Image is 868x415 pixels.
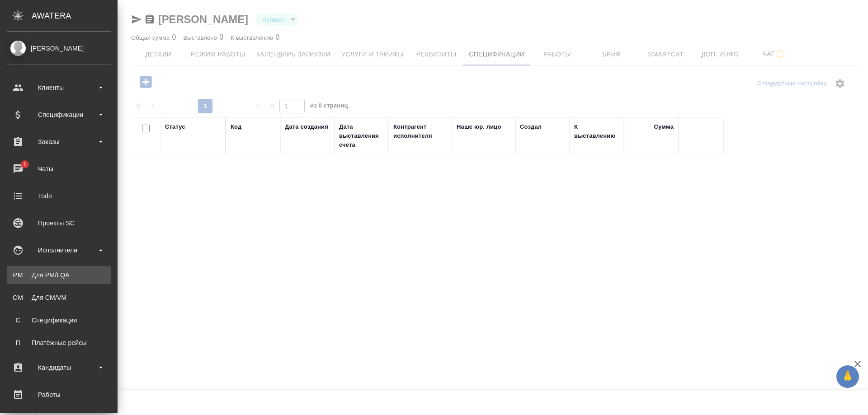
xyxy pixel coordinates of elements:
div: Спецификации [11,316,106,325]
span: 1 [18,160,32,169]
div: Для CM/VM [11,293,106,302]
a: ППлатёжные рейсы [7,334,111,352]
div: Дата создания [285,122,328,131]
div: Клиенты [7,81,111,94]
div: Контрагент исполнителя [393,122,448,140]
div: Сумма [654,122,674,131]
a: CMДля CM/VM [7,289,111,307]
div: AWATERA [32,7,118,25]
div: Статус [165,122,185,131]
div: Создал [520,122,542,131]
div: Платёжные рейсы [11,338,106,347]
div: Исполнители [7,243,111,257]
div: Спецификации [7,108,111,121]
button: 🙏 [836,365,859,388]
div: К выставлению [574,122,619,140]
div: Todo [7,189,111,203]
span: 🙏 [840,367,855,386]
a: PMДля PM/LQA [7,266,111,284]
div: Заказы [7,135,111,149]
a: ССпецификации [7,311,111,329]
div: Код [231,122,241,131]
a: Todo [2,185,115,207]
div: Для PM/LQA [11,270,106,280]
div: Наше юр. лицо [457,122,501,131]
div: Дата выставления счета [339,122,384,149]
a: Проекты SC [2,212,115,234]
div: Чаты [7,162,111,176]
a: 1Чаты [2,158,115,180]
div: Работы [7,388,111,401]
a: Работы [2,383,115,406]
div: Кандидаты [7,361,111,374]
div: Проекты SC [7,216,111,230]
div: [PERSON_NAME] [7,43,111,53]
